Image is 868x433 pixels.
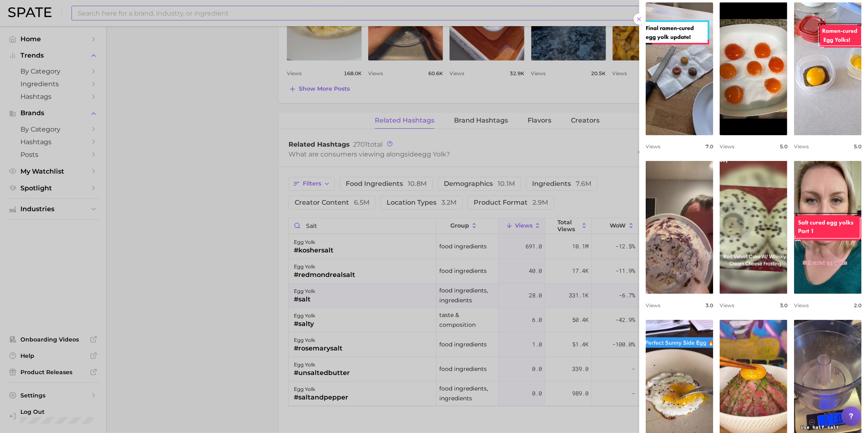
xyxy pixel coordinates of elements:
[646,143,660,150] span: Views
[780,143,787,150] span: 5.0
[720,302,734,308] span: Views
[780,302,787,308] span: 3.0
[794,143,809,150] span: Views
[854,302,861,308] span: 2.0
[705,302,713,308] span: 3.0
[705,143,713,150] span: 7.0
[854,143,861,150] span: 5.0
[720,143,734,150] span: Views
[646,302,660,308] span: Views
[794,302,809,308] span: Views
